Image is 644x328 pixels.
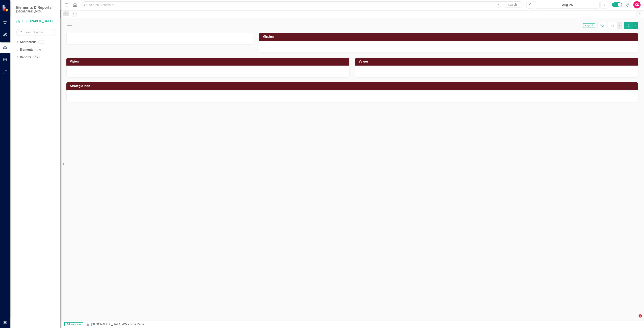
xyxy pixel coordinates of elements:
[262,35,636,39] h3: Mission
[33,56,40,59] div: 16
[16,5,52,10] span: Elements & Reports
[66,22,73,29] img: Not Defined
[16,10,52,13] small: [GEOGRAPHIC_DATA]
[16,19,56,24] a: [GEOGRAPHIC_DATA]
[583,23,595,28] span: Aug-25
[20,55,31,60] a: Reports
[359,60,636,63] h3: Values
[537,3,598,7] div: Aug-25
[82,1,523,8] input: Search ClearPoint...
[85,322,634,327] div: »
[639,314,642,318] span: 1
[64,322,83,326] span: Administrator
[630,314,640,324] iframe: Intercom live chat
[91,322,121,326] a: [GEOGRAPHIC_DATA]
[2,5,9,12] img: ClearPoint Strategy
[70,60,347,63] h3: Vision
[535,1,600,8] button: Aug-25
[508,3,517,6] span: Search
[70,84,636,88] h3: Strategic Plan
[20,47,33,52] a: Elements
[502,2,522,8] button: Search
[16,29,56,36] input: Search Below...
[35,48,43,51] div: 375
[20,40,36,44] a: Scorecards
[633,1,641,8] button: CS
[123,322,144,326] div: Welcome Page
